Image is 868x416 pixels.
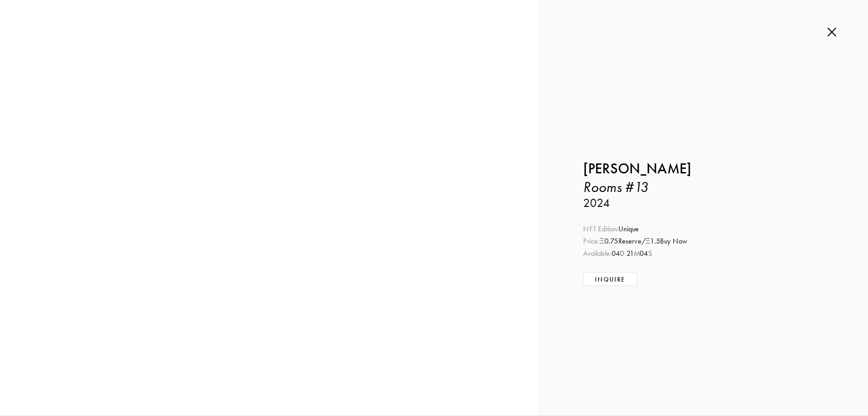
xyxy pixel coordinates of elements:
span: 04 [612,249,620,258]
h3: 2024 [583,196,823,210]
img: cross.b43b024a.svg [827,27,836,37]
span: S [648,249,652,258]
span: Ξ [599,237,604,245]
div: Unique [583,224,823,234]
i: Rooms #13 [583,178,648,196]
span: Price: [583,237,599,245]
span: NFT Edition: [583,225,618,233]
button: Inquire [583,272,637,286]
span: D [620,249,624,258]
span: Available: [583,249,612,258]
span: 21 [627,249,634,258]
span: M [634,249,640,258]
b: [PERSON_NAME] [583,160,691,177]
span: 04 [640,249,648,258]
div: 0.75 Reserve / 1.5 Buy Now [583,236,823,246]
span: Ξ [646,237,651,245]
